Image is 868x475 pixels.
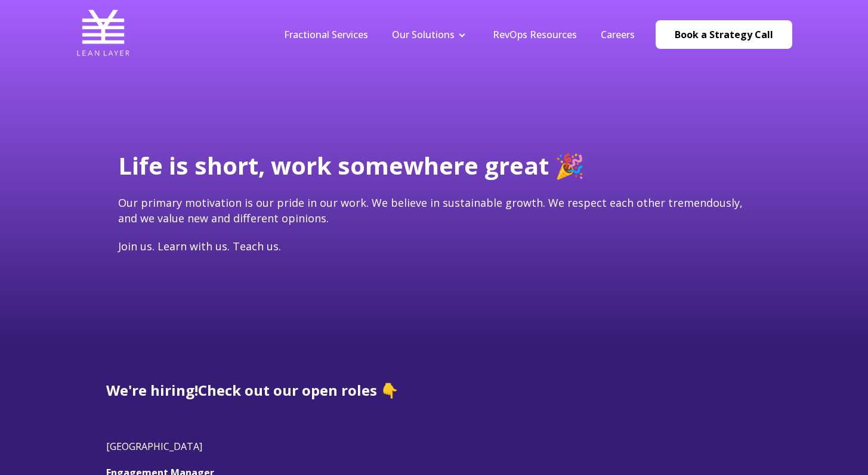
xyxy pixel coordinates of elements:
[601,28,635,41] a: Careers
[198,380,399,400] span: Check out our open roles 👇
[106,440,202,453] span: [GEOGRAPHIC_DATA]
[656,20,792,49] a: Book a Strategy Call
[118,195,743,225] span: Our primary motivation is our pride in our work. We believe in sustainable growth. We respect eac...
[392,28,455,41] a: Our Solutions
[284,28,368,41] a: Fractional Services
[106,380,198,400] span: We're hiring!
[272,28,647,41] div: Navigation Menu
[76,6,130,60] img: Lean Layer Logo
[118,149,585,182] span: Life is short, work somewhere great 🎉
[118,239,281,253] span: Join us. Learn with us. Teach us.
[493,28,577,41] a: RevOps Resources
